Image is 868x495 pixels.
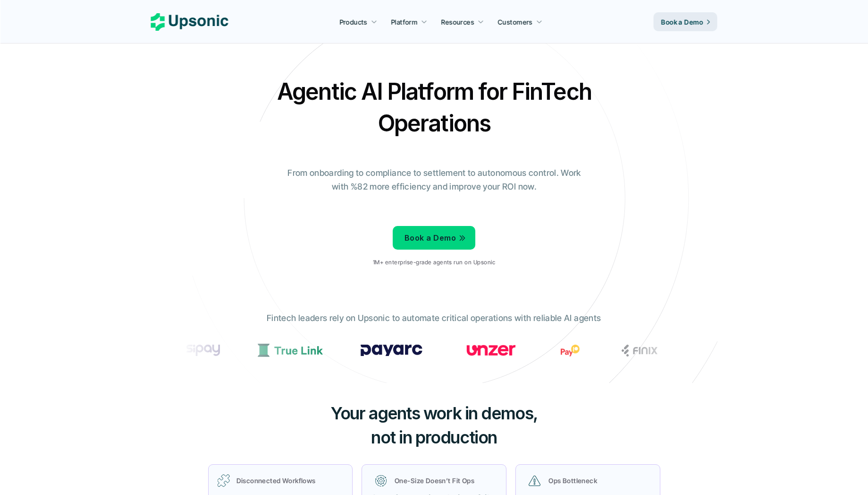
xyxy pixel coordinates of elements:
[236,476,344,486] p: Disconnected Workflows
[548,476,647,486] p: Ops Bottleneck
[267,312,601,325] p: Fintech leaders rely on Upsonic to automate critical operations with reliable AI agents
[269,76,599,139] h2: Agentic AI Platform for FinTech Operations
[391,17,417,27] p: Platform
[330,403,538,424] span: Your agents work in demos,
[395,476,493,486] p: One-Size Doesn’t Fit Ops
[373,259,495,266] p: 1M+ enterprise-grade agents run on Upsonic
[661,17,703,27] p: Book a Demo
[441,17,474,27] p: Resources
[498,17,533,27] p: Customers
[654,12,717,31] a: Book a Demo
[339,17,367,27] p: Products
[371,427,497,448] span: not in production
[334,13,383,30] a: Products
[393,226,475,250] a: Book a Demo
[281,166,588,194] p: From onboarding to compliance to settlement to autonomous control. Work with %82 more efficiency ...
[405,231,456,245] p: Book a Demo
